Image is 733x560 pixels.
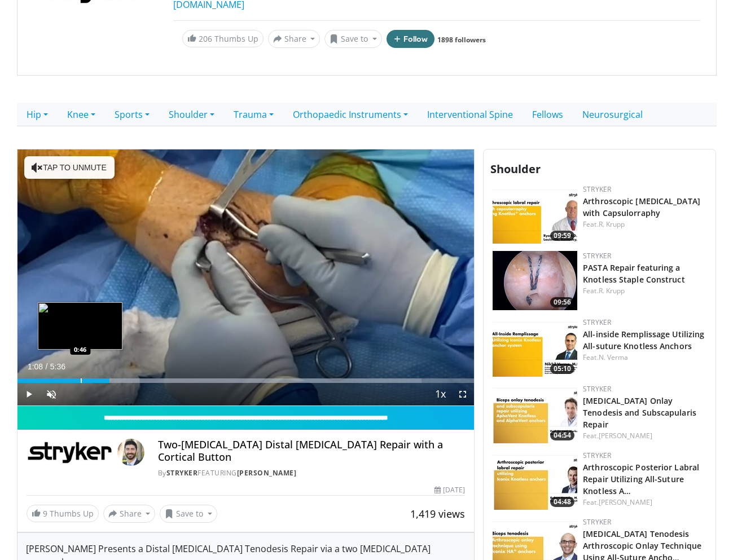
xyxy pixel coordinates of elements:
a: Stryker [583,318,611,327]
div: Feat. [583,286,706,296]
a: Neurosurgical [573,103,652,126]
img: 0dbaa052-54c8-49be-8279-c70a6c51c0f9.150x105_q85_crop-smart_upscale.jpg [493,318,577,377]
a: Orthopaedic Instruments [283,103,418,126]
button: Save to [324,30,382,48]
a: Interventional Spine [418,103,523,126]
button: Tap to unmute [24,156,115,179]
span: 206 [199,33,212,44]
a: 206 Thumbs Up [182,30,264,47]
a: Stryker [583,451,611,460]
a: 04:48 [493,451,577,510]
a: 9 Thumbs Up [27,505,99,522]
span: 09:56 [550,297,574,307]
a: Arthroscopic [MEDICAL_DATA] with Capsulorraphy [583,196,700,218]
div: By FEATURING [158,468,465,478]
button: Playback Rate [429,383,451,405]
h4: Two-[MEDICAL_DATA] Distal [MEDICAL_DATA] Repair with a Cortical Button [158,439,465,463]
a: All-inside Remplissage Utilizing All-suture Knotless Anchors [583,329,704,351]
img: f0e53f01-d5db-4f12-81ed-ecc49cba6117.150x105_q85_crop-smart_upscale.jpg [493,384,577,443]
a: Trauma [224,103,283,126]
span: 1:08 [28,362,43,371]
a: 04:54 [493,384,577,443]
button: Share [268,30,321,48]
img: Stryker [27,439,113,466]
button: Fullscreen [451,383,474,405]
span: 04:54 [550,430,574,440]
img: Avatar [117,439,144,466]
button: Save to [160,505,217,523]
a: R. Krupp [599,286,625,296]
a: [PERSON_NAME] [237,468,297,478]
a: PASTA Repair featuring a Knotless Staple Construct [583,262,685,285]
a: Shoulder [159,103,224,126]
span: / [46,362,48,371]
a: 09:56 [493,251,577,310]
span: 05:10 [550,364,574,374]
img: d2f6a426-04ef-449f-8186-4ca5fc42937c.150x105_q85_crop-smart_upscale.jpg [493,451,577,510]
div: Feat. [583,352,706,363]
a: 1898 followers [437,35,486,45]
a: Stryker [583,184,611,194]
span: 04:48 [550,497,574,507]
div: Feat. [583,219,706,230]
div: Feat. [583,497,706,508]
div: Progress Bar [17,378,475,383]
a: Knee [58,103,105,126]
button: Share [103,505,156,523]
a: [MEDICAL_DATA] Onlay Tenodesis and Subscapularis Repair [583,395,696,430]
a: Sports [105,103,159,126]
a: Stryker [583,251,611,261]
a: 09:59 [493,184,577,244]
span: 1,419 views [410,507,465,521]
div: Feat. [583,431,706,441]
video-js: Video Player [17,149,475,407]
a: [PERSON_NAME] [599,431,652,440]
span: 9 [43,508,47,519]
a: Arthroscopic Posterior Labral Repair Utilizing All-Suture Knotless A… [583,462,699,496]
img: image.jpeg [38,302,122,350]
a: Stryker [166,468,198,478]
button: Play [17,383,40,405]
a: 05:10 [493,318,577,377]
img: 84acc7eb-cb93-455a-a344-5c35427a46c1.png.150x105_q85_crop-smart_upscale.png [493,251,577,310]
span: 09:59 [550,231,574,241]
a: Hip [17,103,58,126]
a: [PERSON_NAME] [599,497,652,507]
span: Shoulder [490,161,541,177]
a: Fellows [523,103,573,126]
a: Stryker [583,384,611,394]
a: N. Verma [599,352,629,362]
img: c8a3b2cc-5bd4-4878-862c-e86fdf4d853b.150x105_q85_crop-smart_upscale.jpg [493,184,577,244]
a: R. Krupp [599,219,625,229]
span: 5:36 [50,362,65,371]
div: [DATE] [434,485,465,495]
a: Stryker [583,517,611,527]
button: Unmute [40,383,63,405]
button: Follow [387,30,435,48]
